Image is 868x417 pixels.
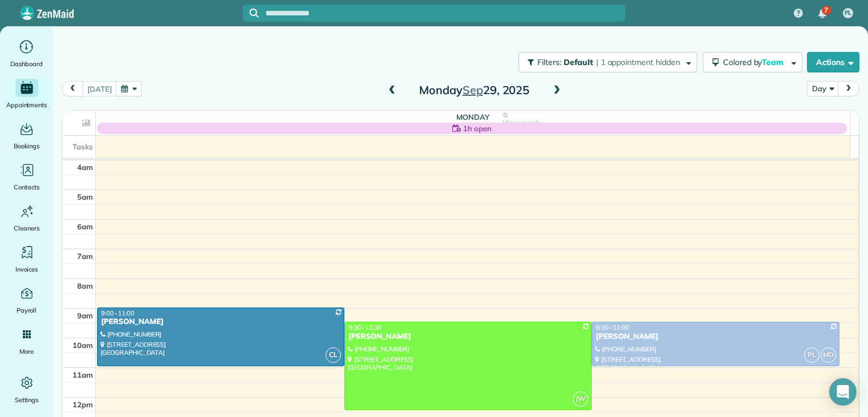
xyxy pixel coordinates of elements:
[807,81,838,96] button: Day
[14,140,40,152] span: Bookings
[807,52,859,72] button: Actions
[77,222,93,231] span: 6am
[5,243,49,275] a: Invoices
[595,332,835,342] div: [PERSON_NAME]
[5,161,49,193] a: Contacts
[838,81,859,96] button: next
[762,57,785,67] span: Team
[513,52,697,72] a: Filters: Default | 1 appointment hidden
[77,311,93,320] span: 9am
[82,81,116,96] button: [DATE]
[77,252,93,261] span: 7am
[537,57,561,67] span: Filters:
[73,142,93,151] span: Tasks
[15,394,39,406] span: Settings
[77,192,93,201] span: 5am
[101,309,134,317] span: 9:00 - 11:00
[456,112,489,122] span: Monday
[804,347,819,363] span: PL
[463,83,483,97] span: Sep
[403,84,546,96] h2: Monday 29, 2025
[73,400,93,409] span: 12pm
[5,120,49,152] a: Bookings
[6,99,47,111] span: Appointments
[17,305,37,316] span: Payroll
[250,9,259,18] svg: Focus search
[463,123,492,134] span: 1h open
[810,1,834,26] div: 7 unread notifications
[821,347,836,363] span: MD
[5,38,49,70] a: Dashboard
[14,181,39,193] span: Contacts
[503,118,539,127] span: View week
[77,163,93,172] span: 4am
[73,341,93,350] span: 10am
[62,81,83,96] button: prev
[101,317,341,327] div: [PERSON_NAME]
[596,57,680,67] span: | 1 appointment hidden
[73,370,93,379] span: 11am
[519,52,697,72] button: Filters: Default | 1 appointment hidden
[573,391,588,407] span: JW
[5,202,49,234] a: Cleaners
[14,222,39,234] span: Cleaners
[243,9,259,18] button: Focus search
[5,374,49,406] a: Settings
[15,264,38,275] span: Invoices
[829,378,857,406] div: Open Intercom Messenger
[10,58,43,70] span: Dashboard
[77,281,93,290] span: 8am
[348,332,588,342] div: [PERSON_NAME]
[596,323,629,331] span: 9:30 - 11:00
[19,346,34,357] span: More
[5,79,49,111] a: Appointments
[845,9,852,18] span: PL
[703,52,802,72] button: Colored byTeam
[5,284,49,316] a: Payroll
[723,57,787,67] span: Colored by
[824,6,828,15] span: 7
[325,347,341,363] span: CL
[564,57,594,67] span: Default
[348,323,381,331] span: 9:30 - 12:30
